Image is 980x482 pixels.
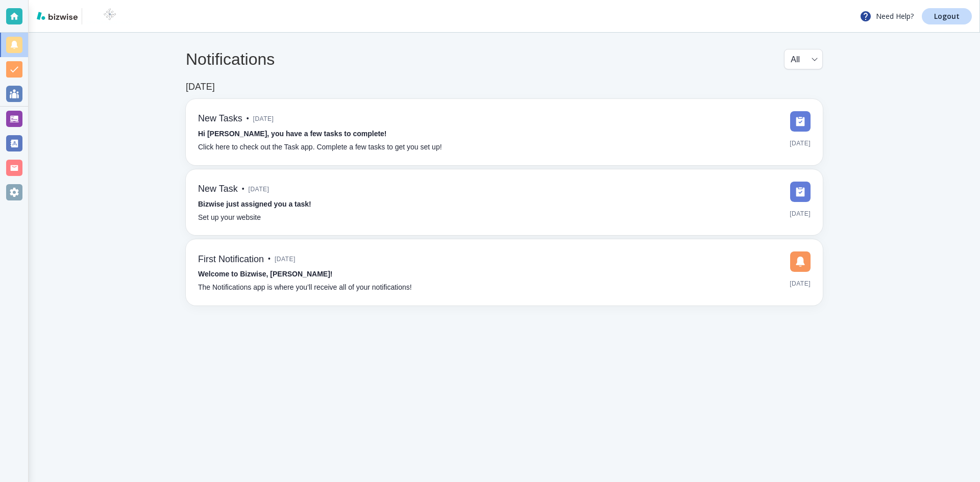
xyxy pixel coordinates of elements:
[790,206,811,221] span: [DATE]
[790,111,811,132] img: DashboardSidebarTasks.svg
[253,111,274,126] span: [DATE]
[242,184,244,195] p: •
[186,169,823,236] a: New Task•[DATE]Bizwise just assigned you a task!Set up your website[DATE]
[198,270,332,278] strong: Welcome to Bizwise, [PERSON_NAME]!
[790,136,811,151] span: [DATE]
[791,49,816,69] div: All
[922,8,972,24] a: Logout
[790,182,811,202] img: DashboardSidebarTasks.svg
[860,10,914,22] p: Need Help?
[198,184,238,195] h6: New Task
[198,130,387,138] strong: Hi [PERSON_NAME], you have a few tasks to complete!
[198,142,442,153] p: Click here to check out the Task app. Complete a few tasks to get you set up!
[186,82,215,93] h6: [DATE]
[247,113,249,124] p: •
[186,49,275,69] h4: Notifications
[268,253,271,265] p: •
[790,276,811,291] span: [DATE]
[790,251,811,272] img: DashboardSidebarNotification.svg
[275,251,296,267] span: [DATE]
[86,8,133,24] img: BioTech International
[186,99,823,165] a: New Tasks•[DATE]Hi [PERSON_NAME], you have a few tasks to complete!Click here to check out the Ta...
[37,12,78,20] img: bizwise
[198,254,264,265] h6: First Notification
[198,113,242,124] h6: New Tasks
[198,212,261,223] p: Set up your website
[186,239,823,306] a: First Notification•[DATE]Welcome to Bizwise, [PERSON_NAME]!The Notifications app is where you’ll ...
[249,182,269,197] span: [DATE]
[198,282,412,293] p: The Notifications app is where you’ll receive all of your notifications!
[198,200,311,208] strong: Bizwise just assigned you a task!
[934,13,960,20] p: Logout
